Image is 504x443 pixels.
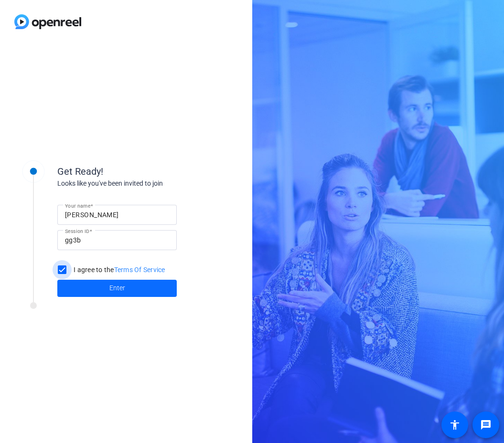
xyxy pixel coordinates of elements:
[449,419,461,431] mat-icon: accessibility
[65,228,89,234] mat-label: Session ID
[57,164,248,179] div: Get Ready!
[109,283,125,293] span: Enter
[65,203,90,209] mat-label: Your name
[480,419,492,431] mat-icon: message
[72,265,165,274] label: I agree to the
[57,280,177,297] button: Enter
[114,266,165,274] a: Terms Of Service
[57,179,248,189] div: Looks like you've been invited to join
